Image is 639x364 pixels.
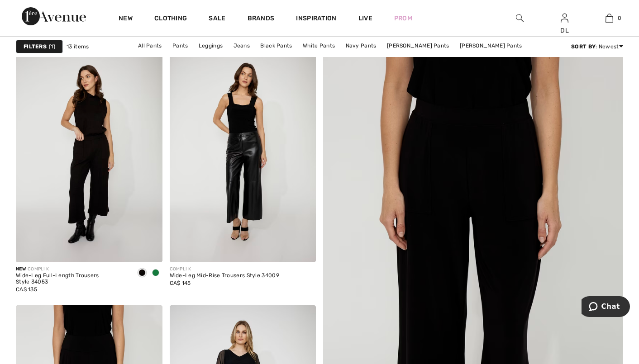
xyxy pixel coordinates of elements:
img: Wide-Leg Mid-Rise Trousers Style 34009. As sample [170,43,316,262]
img: Wide-Leg Full-Length Trousers Style 34053. Black [16,43,162,262]
img: My Bag [606,13,613,24]
strong: Filters [24,43,47,51]
a: Live [358,14,372,23]
a: Leggings [194,40,227,52]
iframe: Opens a widget where you can chat to one of our agents [582,296,630,319]
div: Wide-Leg Full-Length Trousers Style 34053 [16,273,128,285]
a: White Pants [298,40,339,52]
a: Jeans [229,40,255,52]
a: Sale [209,14,225,24]
a: New [119,14,133,24]
a: [PERSON_NAME] Pants [455,40,527,52]
a: Black Pants [256,40,296,52]
a: Prom [394,14,412,23]
a: All Pants [134,40,167,52]
div: Wide-Leg Mid-Rise Trousers Style 34009 [170,273,279,279]
div: COMPLI K [16,266,128,273]
span: CA$ 145 [170,280,191,286]
span: CA$ 135 [16,286,37,293]
img: search the website [516,13,524,24]
span: 1 [49,43,55,51]
img: My Info [561,13,568,24]
a: [PERSON_NAME] Pants [382,40,454,52]
span: 13 items [67,43,89,51]
a: Sign In [561,14,568,22]
div: COMPLI K [170,266,279,273]
div: Black [135,266,149,281]
div: : Newest [571,43,623,51]
strong: Sort By [571,43,596,50]
div: DL [543,26,587,35]
a: Pants [168,40,193,52]
a: Navy Pants [341,40,381,52]
span: New [16,266,26,272]
a: Brands [248,14,275,24]
span: Inspiration [296,14,336,24]
div: Forest [149,266,162,281]
a: Clothing [154,14,187,24]
a: 0 [587,13,631,24]
span: 0 [618,14,621,22]
img: 1ère Avenue [22,7,86,25]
